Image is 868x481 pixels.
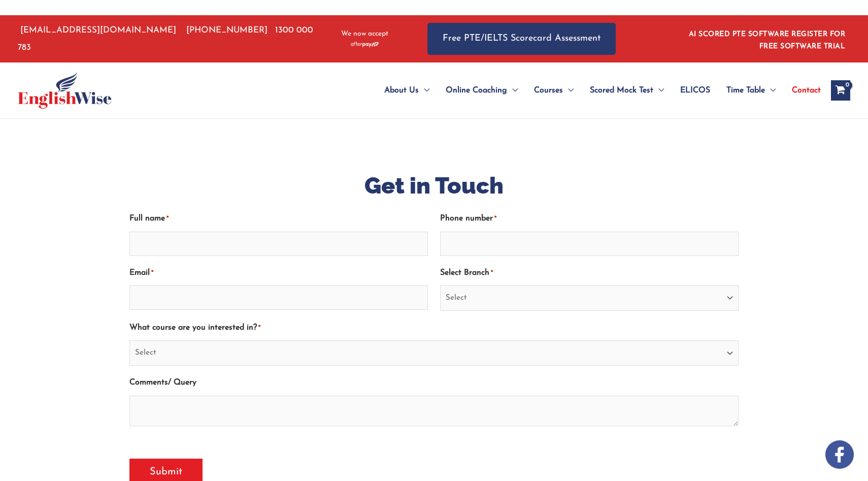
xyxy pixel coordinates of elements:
span: About Us [384,73,419,108]
img: white-facebook.png [825,440,854,469]
label: Phone number [440,210,496,227]
span: ELICOS [680,73,710,108]
span: Scored Mock Test [590,73,653,108]
label: Comments/ Query [129,374,196,391]
a: CoursesMenu Toggle [526,73,582,108]
label: Select Branch [440,265,493,281]
a: ELICOS [672,73,718,108]
h1: Get in Touch [129,170,739,202]
img: cropped-ew-logo [18,72,112,109]
span: Menu Toggle [765,73,776,108]
aside: Header Widget 1 [683,22,850,55]
nav: Site Navigation: Main Menu [360,73,821,108]
label: Full name [129,210,169,227]
span: We now accept [341,29,388,39]
span: Contact [792,73,821,108]
label: What course are you interested in? [129,319,260,336]
span: Courses [534,73,563,108]
span: Menu Toggle [507,73,518,108]
a: AI SCORED PTE SOFTWARE REGISTER FOR FREE SOFTWARE TRIAL [689,30,846,50]
img: Afterpay-Logo [351,42,379,47]
a: Scored Mock TestMenu Toggle [582,73,672,108]
a: View Shopping Cart, empty [831,80,850,101]
span: Online Coaching [446,73,507,108]
a: 1300 000 783 [18,26,313,51]
span: Menu Toggle [419,73,429,108]
a: Time TableMenu Toggle [718,73,784,108]
span: Time Table [726,73,765,108]
a: Contact [784,73,821,108]
span: Menu Toggle [563,73,574,108]
a: Online CoachingMenu Toggle [438,73,526,108]
span: Menu Toggle [653,73,664,108]
a: [PHONE_NUMBER] [186,26,268,35]
a: About UsMenu Toggle [376,73,438,108]
a: [EMAIL_ADDRESS][DOMAIN_NAME] [18,26,176,35]
label: Email [129,265,153,281]
a: Free PTE/IELTS Scorecard Assessment [427,23,616,55]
